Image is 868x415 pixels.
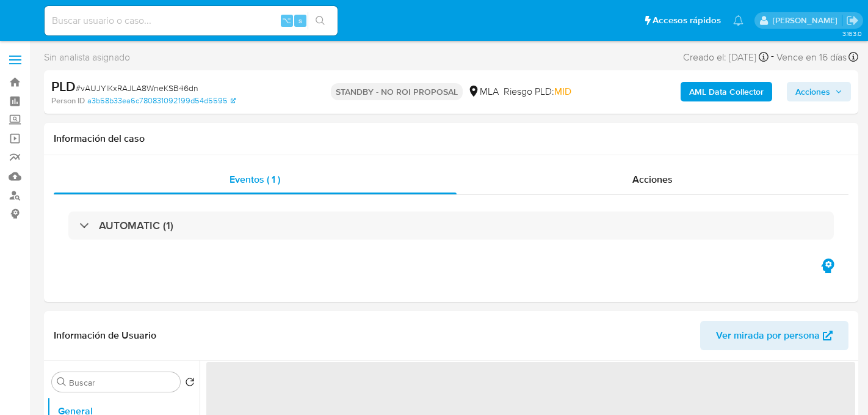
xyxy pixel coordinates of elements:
[230,172,280,186] span: Eventos ( 1 )
[787,82,851,101] button: Acciones
[44,51,130,64] span: Sin analista asignado
[54,133,848,145] h1: Información del caso
[554,84,571,98] span: MID
[76,82,198,94] span: # vAUJYlKxRAJLA8WneKSB46dn
[846,14,859,27] a: Salir
[99,219,173,232] h3: AUTOMATIC (1)
[681,82,772,101] button: AML Data Collector
[57,377,67,387] button: Buscar
[68,211,834,240] div: AUTOMATIC (1)
[331,83,463,100] p: STANDBY - NO ROI PROPOSAL
[689,82,764,101] b: AML Data Collector
[54,329,156,342] h1: Información de Usuario
[773,15,842,26] p: gabriela.sanchez@mercadolibre.com
[298,15,302,26] span: s
[69,377,175,388] input: Buscar
[185,377,195,391] button: Volver al orden por defecto
[308,12,333,29] button: search-icon
[45,13,338,29] input: Buscar usuario o caso...
[282,15,291,26] span: ⌥
[776,51,847,64] span: Vence en 16 días
[87,95,236,106] a: a3b58b33ea6c780831092199d54d5595
[51,76,76,96] b: PLD
[683,49,769,65] div: Creado el: [DATE]
[51,95,85,106] b: Person ID
[653,14,721,27] span: Accesos rápidos
[468,85,499,98] div: MLA
[771,49,774,65] span: -
[716,321,820,350] span: Ver mirada por persona
[733,15,743,26] a: Notificaciones
[795,82,830,101] span: Acciones
[632,172,673,186] span: Acciones
[700,321,848,350] button: Ver mirada por persona
[504,85,571,98] span: Riesgo PLD:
